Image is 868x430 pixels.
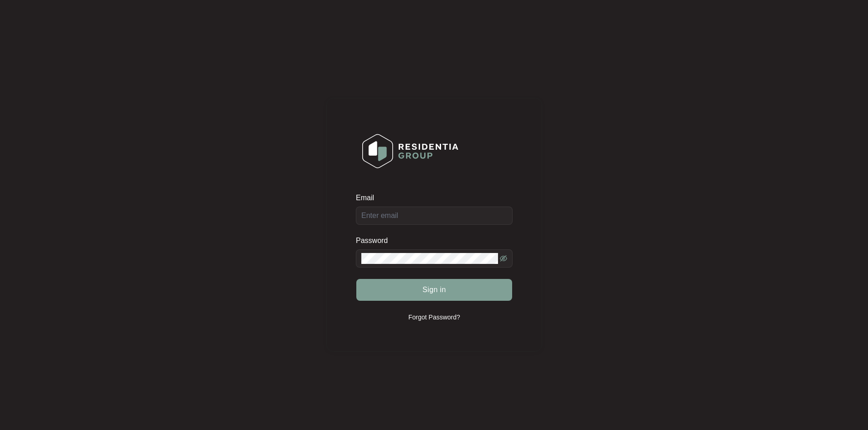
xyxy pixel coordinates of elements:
[356,236,395,245] label: Password
[361,253,498,264] input: Password
[356,207,513,225] input: Email
[356,193,380,202] label: Email
[356,128,464,174] img: Login Logo
[356,279,512,301] button: Sign in
[422,284,446,295] span: Sign in
[500,255,507,262] span: eye-invisible
[408,313,460,322] p: Forgot Password?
